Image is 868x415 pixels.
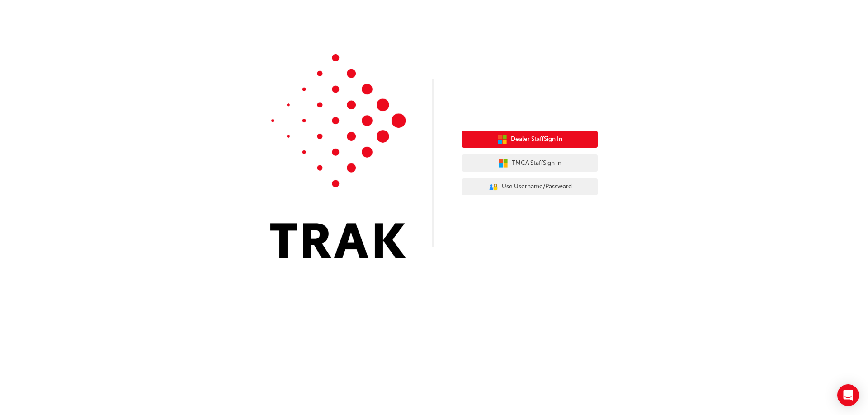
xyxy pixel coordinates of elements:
[270,54,406,258] img: Trak
[462,131,598,148] button: Dealer StaffSign In
[462,178,598,196] button: Use Username/Password
[502,182,572,192] span: Use Username/Password
[511,134,562,145] span: Dealer Staff Sign In
[512,158,561,168] span: TMCA Staff Sign In
[462,154,598,172] button: TMCA StaffSign In
[837,384,859,406] div: Open Intercom Messenger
